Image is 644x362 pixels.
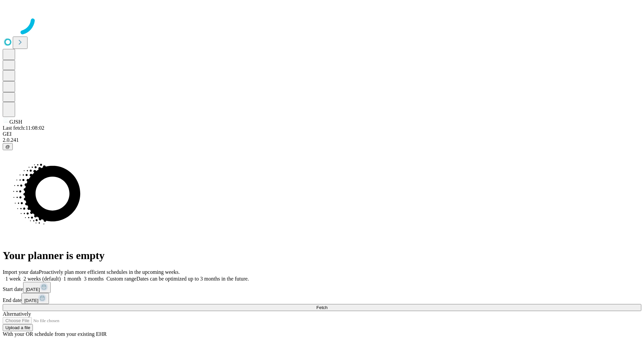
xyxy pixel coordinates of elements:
[3,331,107,337] span: With your OR schedule from your existing EHR
[106,276,136,282] span: Custom range
[3,304,641,311] button: Fetch
[3,125,44,131] span: Last fetch: 11:08:02
[3,131,641,137] div: GEI
[3,249,641,262] h1: Your planner is empty
[24,298,38,303] span: [DATE]
[84,276,104,282] span: 3 months
[26,287,40,292] span: [DATE]
[3,282,641,293] div: Start date
[23,276,61,282] span: 2 weeks (default)
[137,276,249,282] span: Dates can be optimized up to 3 months in the future.
[3,311,31,317] span: Alternatively
[21,293,49,304] button: [DATE]
[23,282,51,293] button: [DATE]
[316,305,327,310] span: Fetch
[3,269,39,275] span: Import your data
[5,276,21,282] span: 1 week
[63,276,81,282] span: 1 month
[3,143,13,150] button: @
[3,293,641,304] div: End date
[3,324,33,331] button: Upload a file
[5,144,10,149] span: @
[9,119,22,125] span: GJSH
[3,137,641,143] div: 2.0.241
[39,269,180,275] span: Proactively plan more efficient schedules in the upcoming weeks.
